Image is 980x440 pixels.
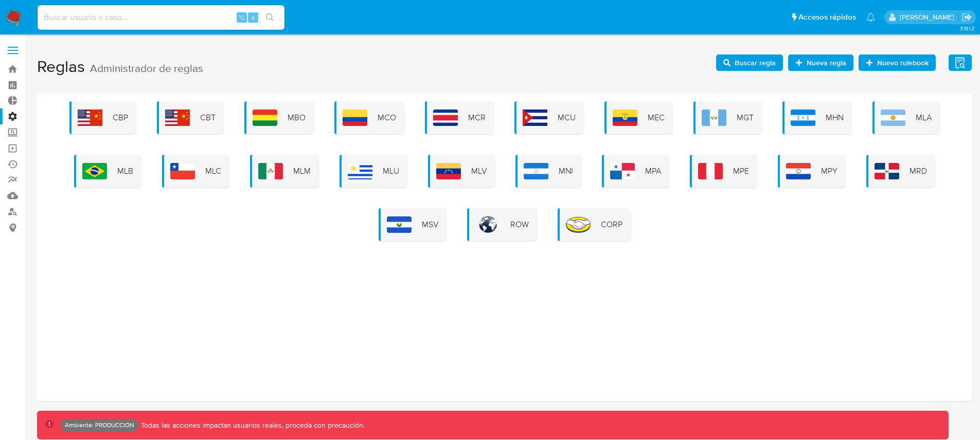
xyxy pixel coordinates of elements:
[798,12,856,23] span: Accesos rápidos
[866,13,875,22] a: Notificaciones
[65,423,134,427] p: Ambiente: PRODUCCIÓN
[252,12,255,22] span: s
[38,11,284,24] input: Buscar usuario o caso...
[259,10,280,25] button: search-icon
[961,12,972,23] a: Salir
[238,12,245,22] span: ⌥
[900,12,958,22] p: pio.zecchi@mercadolibre.com
[138,420,365,430] p: Todas las acciones impactan usuarios reales, proceda con precaución.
